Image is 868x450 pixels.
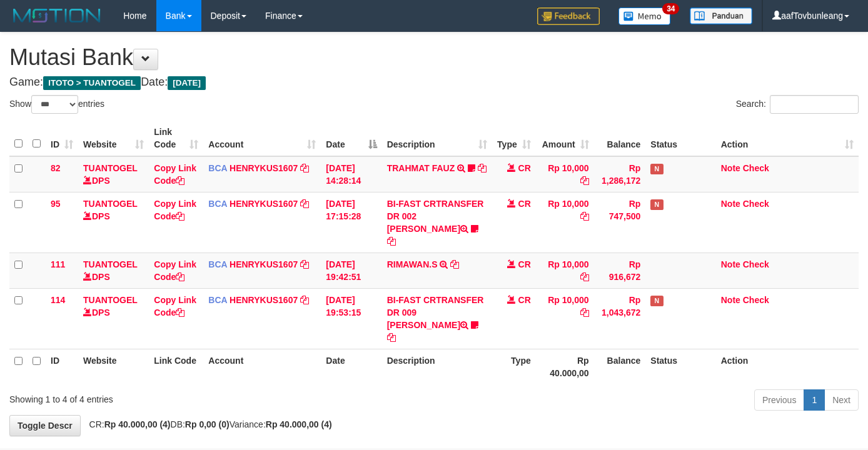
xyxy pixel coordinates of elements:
th: Type [492,349,536,384]
strong: Rp 40.000,00 (4) [104,419,171,429]
td: DPS [78,252,149,288]
a: Copy Rp 10,000 to clipboard [580,272,589,282]
span: 82 [51,163,61,173]
th: Website: activate to sort column ascending [78,121,149,156]
img: Button%20Memo.svg [618,7,671,25]
td: Rp 10,000 [536,156,594,192]
a: Copy TRAHMAT FAUZ to clipboard [478,163,487,173]
h4: Game: Date: [9,76,859,89]
a: HENRYKUS1607 [230,163,298,173]
th: ID: activate to sort column ascending [46,121,78,156]
th: Action [716,349,859,384]
span: BCA [208,199,227,209]
strong: Rp 40.000,00 (4) [266,419,332,429]
span: CR [518,295,531,305]
a: Note [721,295,740,305]
th: Status [645,121,715,156]
th: Date: activate to sort column descending [321,121,381,156]
th: Action: activate to sort column ascending [716,121,859,156]
td: BI-FAST CRTRANSFER DR 009 [PERSON_NAME] [382,288,492,349]
label: Show entries [9,95,104,114]
a: Copy Rp 10,000 to clipboard [580,176,589,186]
td: DPS [78,288,149,349]
td: Rp 10,000 [536,192,594,252]
a: Copy HENRYKUS1607 to clipboard [300,295,309,305]
a: Copy Rp 10,000 to clipboard [580,211,589,221]
th: Balance [594,349,646,384]
th: Link Code: activate to sort column ascending [149,121,203,156]
span: CR [518,259,531,269]
span: 34 [662,3,679,14]
a: Note [721,259,740,269]
span: BCA [208,295,227,305]
a: TUANTOGEL [83,199,138,209]
th: Date [321,349,381,384]
a: Check [743,163,769,173]
a: Next [824,389,859,411]
td: DPS [78,192,149,252]
span: CR [518,199,531,209]
td: Rp 10,000 [536,288,594,349]
th: Account [203,349,321,384]
h1: Mutasi Bank [9,45,859,70]
span: Has Note [650,296,663,306]
a: Copy BI-FAST CRTRANSFER DR 002 DEVIANI SARAGIH to clipboard [387,236,396,246]
span: ITOTO > TUANTOGEL [43,76,141,90]
td: [DATE] 14:28:14 [321,156,381,192]
th: ID [46,349,78,384]
th: Type: activate to sort column ascending [492,121,536,156]
span: 114 [51,295,65,305]
th: Amount: activate to sort column ascending [536,121,594,156]
a: TUANTOGEL [83,163,138,173]
a: TUANTOGEL [83,295,138,305]
span: Has Note [650,164,663,174]
td: Rp 916,672 [594,252,646,288]
td: Rp 10,000 [536,252,594,288]
th: Link Code [149,349,203,384]
a: TRAHMAT FAUZ [387,163,455,173]
a: HENRYKUS1607 [230,199,298,209]
td: DPS [78,156,149,192]
a: Toggle Descr [9,415,81,436]
a: Copy Rp 10,000 to clipboard [580,307,589,317]
th: Account: activate to sort column ascending [203,121,321,156]
a: Copy HENRYKUS1607 to clipboard [300,259,309,269]
label: Search: [736,95,859,114]
td: Rp 1,286,172 [594,156,646,192]
img: panduan.png [690,7,752,24]
a: Note [721,199,740,209]
img: MOTION_logo.png [9,6,104,25]
span: BCA [208,259,227,269]
select: Showentries [31,95,78,114]
a: TUANTOGEL [83,259,138,269]
img: Feedback.jpg [537,7,600,25]
a: 1 [804,389,825,411]
a: Copy BI-FAST CRTRANSFER DR 009 SUHERMAN to clipboard [387,332,396,342]
td: [DATE] 19:42:51 [321,252,381,288]
td: [DATE] 19:53:15 [321,288,381,349]
th: Rp 40.000,00 [536,349,594,384]
th: Description: activate to sort column ascending [382,121,492,156]
a: Copy Link Code [154,259,196,282]
th: Status [645,349,715,384]
a: Copy Link Code [154,295,196,317]
a: Check [743,199,769,209]
span: 111 [51,259,65,269]
strong: Rp 0,00 (0) [185,419,230,429]
a: Check [743,259,769,269]
a: Note [721,163,740,173]
a: Check [743,295,769,305]
div: Showing 1 to 4 of 4 entries [9,388,352,406]
span: Has Note [650,199,663,210]
a: Copy Link Code [154,163,196,186]
th: Website [78,349,149,384]
td: BI-FAST CRTRANSFER DR 002 [PERSON_NAME] [382,192,492,252]
a: Copy HENRYKUS1607 to clipboard [300,163,309,173]
input: Search: [770,95,859,114]
span: 95 [51,199,61,209]
a: Copy RIMAWAN.S to clipboard [450,259,459,269]
td: Rp 747,500 [594,192,646,252]
span: BCA [208,163,227,173]
a: RIMAWAN.S [387,259,438,269]
span: [DATE] [168,76,206,90]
